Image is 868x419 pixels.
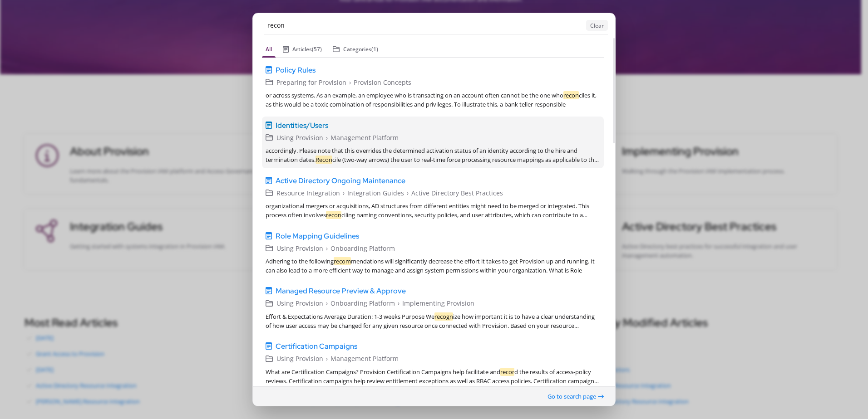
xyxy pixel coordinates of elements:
em: Recon [316,156,332,164]
span: Using Provision [276,132,323,142]
em: recon [326,211,341,219]
span: › [326,298,328,308]
button: Articles [279,42,325,58]
span: › [326,354,328,364]
span: Management Platform [330,132,399,142]
span: Implementing Provision [402,298,474,308]
span: Managed Resource Preview & Approve [276,286,406,297]
span: › [343,188,345,198]
em: recor [500,368,514,376]
div: or across systems. As an example, an employee who is transacting on an account often cannot be th... [266,91,600,109]
span: Role Mapping Guidelines [276,230,359,241]
div: organizational mergers or acquisitions, AD structures from different entities might need to be me... [266,201,600,219]
a: Identities/UsersUsing Provision›Management Platformaccordingly. Please note that this overrides t... [262,116,604,168]
span: Integration Guides [347,188,404,198]
button: Clear [586,20,608,31]
button: Go to search page [547,391,604,401]
a: Managed Resource Preview & ApproveUsing Provision›Onboarding Platform›Implementing ProvisionEffor... [262,282,604,334]
span: › [326,243,328,253]
span: Using Provision [276,243,323,253]
input: Enter Keywords [264,17,582,34]
button: Categories [329,42,382,58]
span: › [349,77,351,87]
span: Active Directory Ongoing Maintenance [276,175,405,186]
div: Adhering to the following mendations will significantly decrease the effort it takes to get Provi... [266,257,600,275]
div: Effort & Expectations Average Duration: 1-3 weeks Purpose We ize how important it is to have a cl... [266,312,600,330]
a: Role Mapping GuidelinesUsing Provision›Onboarding PlatformAdhering to the followingrecommendation... [262,227,604,278]
span: (57) [312,45,322,53]
span: › [326,132,328,142]
span: Using Provision [276,354,323,364]
span: Onboarding Platform [330,243,395,253]
span: Resource Integration [276,188,340,198]
button: All [262,42,276,58]
div: What are Certification Campaigns? Provision Certification Campaigns help facilitate and d the res... [266,367,600,385]
em: recogn [434,312,453,321]
span: Management Platform [330,354,399,364]
span: Using Provision [276,298,323,308]
div: accordingly. Please note that this overrides the determined activation status of an identity acco... [266,146,600,164]
a: Active Directory Ongoing MaintenanceResource Integration›Integration Guides›Active Directory Best... [262,171,604,223]
span: Onboarding Platform [330,298,395,308]
span: Policy Rules [276,64,316,75]
span: › [407,188,409,198]
em: recom [334,257,351,265]
span: Active Directory Best Practices [411,188,503,198]
span: Certification Campaigns [276,341,357,352]
span: Provision Concepts [354,77,411,87]
a: Certification CampaignsUsing Provision›Management PlatformWhat are Certification Campaigns? Provi... [262,337,604,389]
span: › [398,298,399,308]
span: Identities/Users [276,120,328,131]
a: Policy RulesPreparing for Provision›Provision Conceptsor across systems. As an example, an employ... [262,61,604,112]
em: recon [563,91,579,99]
span: Preparing for Provision [276,77,346,87]
span: (1) [371,45,378,53]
